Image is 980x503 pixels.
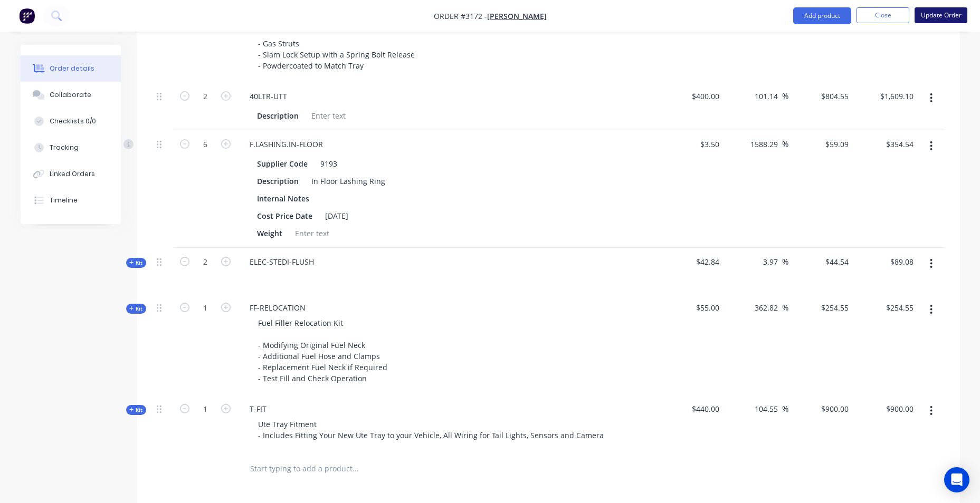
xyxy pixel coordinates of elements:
button: Update Order [915,7,967,23]
div: Timeline [50,196,78,205]
button: Linked Orders [21,161,121,187]
button: Add product [793,7,851,24]
div: F.LASHING.IN-FLOOR [241,137,331,152]
button: Collaborate [21,82,121,108]
span: % [782,138,788,150]
div: 40LTR-UTT [241,89,296,104]
div: Linked Orders [50,169,95,179]
div: Internal Notes [253,191,313,206]
div: Weight [253,226,287,241]
span: $440.00 [663,403,720,414]
button: Timeline [21,187,121,214]
div: ELEC-STEDI-FLUSH [241,254,322,269]
img: Factory [19,8,35,24]
div: 9193 [316,156,341,171]
a: [PERSON_NAME] [487,11,547,21]
div: Supplier Code [253,156,312,171]
span: $55.00 [663,302,720,313]
div: [DATE] [321,208,353,224]
span: $42.84 [663,256,720,267]
div: Kit [126,258,146,268]
div: Ute Tray Fitment - Includes Fitting Your New Ute Tray to your Vehicle, All Wiring for Tail Lights... [250,417,612,443]
input: Start typing to add a product... [250,458,461,479]
span: Order #3172 - [434,11,487,21]
div: Checklists 0/0 [50,117,96,126]
div: Kit [126,405,146,415]
div: Cost Price Date [253,208,317,224]
div: Tracking [50,143,79,152]
span: % [782,90,788,102]
div: Description [253,108,303,123]
span: Kit [129,305,143,313]
button: Tracking [21,134,121,161]
div: FF-RELOCATION [241,300,314,315]
button: Order details [21,55,121,82]
div: T-FIT [241,401,275,417]
span: % [782,403,788,415]
div: Open Intercom Messenger [944,467,969,492]
button: Checklists 0/0 [21,108,121,134]
span: % [782,302,788,314]
span: % [782,256,788,268]
div: Order details [50,64,94,73]
button: Close [857,7,909,23]
div: Kit [126,304,146,314]
div: Collaborate [50,90,91,100]
span: Kit [129,406,143,414]
div: In Floor Lashing Ring [307,173,389,189]
div: Fuel Filler Relocation Kit - Modifying Original Fuel Neck - Additional Fuel Hose and Clamps - Rep... [250,315,396,386]
div: Description [253,173,303,189]
span: Kit [129,259,143,267]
